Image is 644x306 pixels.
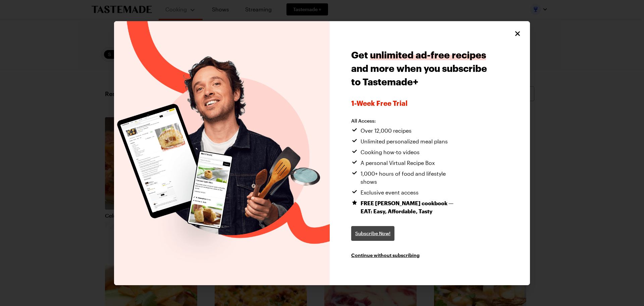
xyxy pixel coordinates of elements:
h2: All Access: [351,118,462,124]
span: Exclusive event access [361,188,419,196]
button: Continue without subscribing [351,252,420,258]
span: FREE [PERSON_NAME] cookbook — EAT: Easy, Affordable, Tasty [361,199,462,215]
span: A personal Virtual Recipe Box [361,159,435,167]
span: unlimited ad-free recipes [370,49,486,60]
span: Over 12,000 recipes [361,127,412,135]
h1: Get and more when you subscribe to Tastemade+ [351,48,489,88]
span: 1-week Free Trial [351,99,489,107]
a: Subscribe Now! [351,226,394,241]
span: Cooking how-to videos [361,148,420,156]
span: 1,000+ hours of food and lifestyle shows [361,170,462,186]
span: Unlimited personalized meal plans [361,137,448,145]
img: Tastemade Plus preview image [114,21,330,285]
span: Subscribe Now! [355,230,390,237]
button: Close [513,29,522,38]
